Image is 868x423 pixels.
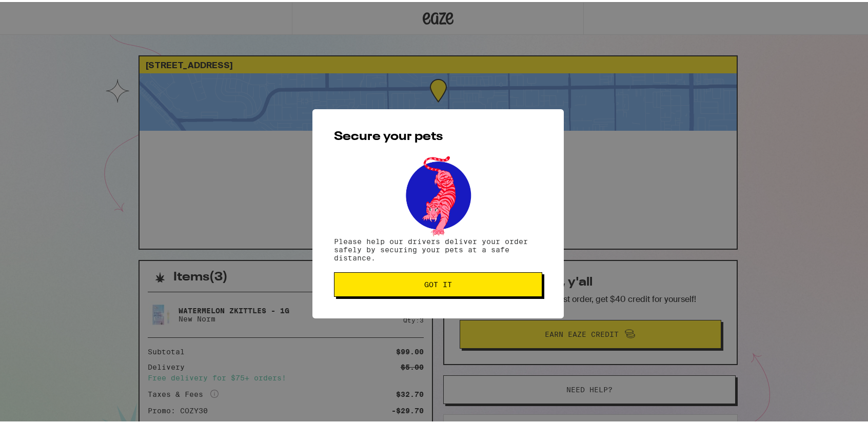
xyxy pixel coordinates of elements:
img: pets [396,151,480,235]
p: Please help our drivers deliver your order safely by securing your pets at a safe distance. [334,235,542,260]
span: Got it [424,279,452,286]
h2: Secure your pets [334,129,542,141]
span: Hi. Need any help? [6,7,74,15]
button: Got it [334,270,542,295]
